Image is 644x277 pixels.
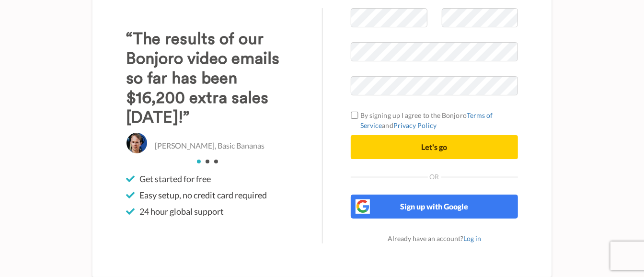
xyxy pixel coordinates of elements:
span: 24 hour global support [139,206,224,217]
button: Sign up with Google [351,195,518,219]
a: Log in [463,234,481,242]
span: Let's go [422,142,448,151]
span: Sign up with Google [401,202,469,211]
label: By signing up I agree to the Bonjoro and [351,110,518,130]
button: Let's go [351,135,518,159]
span: Easy setup, no credit card required [139,189,267,201]
a: Terms of Service [360,111,493,129]
img: Christo Hall, Basic Bananas [126,132,148,154]
span: Or [428,173,441,180]
a: Privacy Policy [393,121,437,129]
span: Already have an account? [388,234,481,242]
span: Get started for free [139,173,211,185]
p: [PERSON_NAME], Basic Bananas [155,140,264,151]
input: By signing up I agree to the BonjoroTerms of ServiceandPrivacy Policy [351,112,358,119]
h3: “The results of our Bonjoro video emails so far has been $16,200 extra sales [DATE]!” [126,29,293,127]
